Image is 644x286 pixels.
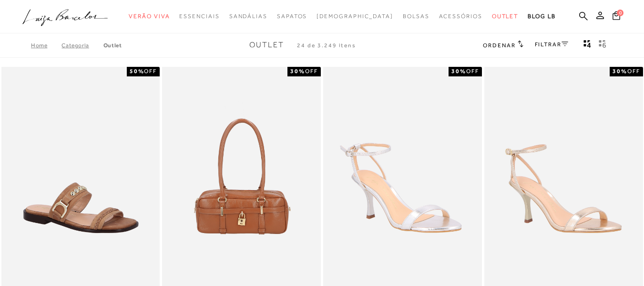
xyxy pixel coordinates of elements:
span: OFF [305,68,318,74]
a: noSubCategoriesText [179,8,219,25]
button: gridText6Desc [596,39,609,52]
span: Outlet [249,41,284,49]
strong: 30% [290,68,305,74]
span: [DEMOGRAPHIC_DATA] [317,13,393,20]
strong: 30% [451,68,466,74]
span: BLOG LB [528,13,555,20]
a: Outlet [103,42,122,49]
span: OFF [627,68,640,74]
a: noSubCategoriesText [229,8,267,25]
button: Mostrar 4 produtos por linha [581,39,594,52]
button: 0 [610,11,623,23]
a: noSubCategoriesText [129,8,170,25]
span: Sapatos [277,13,307,20]
span: Ordenar [483,42,515,49]
span: Essenciais [179,13,219,20]
strong: 30% [613,68,627,74]
span: 0 [617,10,624,16]
span: Verão Viva [129,13,170,20]
span: 24 de 3.249 itens [297,42,356,49]
span: Sandálias [229,13,267,20]
a: FILTRAR [535,41,568,48]
a: noSubCategoriesText [492,8,519,25]
span: OFF [144,68,157,74]
a: noSubCategoriesText [317,8,393,25]
a: Home [31,42,61,49]
span: Bolsas [403,13,429,20]
span: OFF [466,68,479,74]
span: Acessórios [439,13,482,20]
a: noSubCategoriesText [403,8,429,25]
a: BLOG LB [528,8,555,25]
strong: 50% [130,68,144,74]
a: noSubCategoriesText [277,8,307,25]
span: Outlet [492,13,519,20]
a: Categoria [61,42,103,49]
a: noSubCategoriesText [439,8,482,25]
